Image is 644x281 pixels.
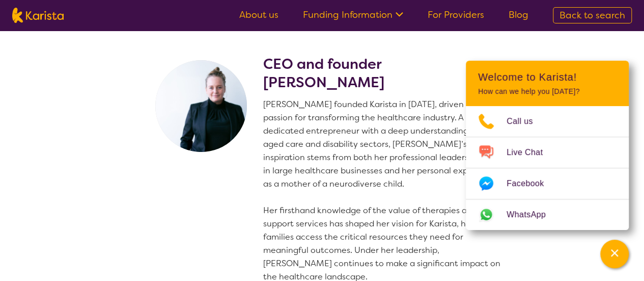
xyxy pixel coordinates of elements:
[466,61,629,230] div: Channel Menu
[303,9,403,21] a: Funding Information
[553,7,632,23] a: Back to search
[507,145,555,160] span: Live Chat
[559,9,625,21] span: Back to search
[509,9,528,21] a: Blog
[507,114,545,129] span: Call us
[478,71,617,83] h2: Welcome to Karista!
[466,106,629,230] ul: Choose channel
[12,8,64,23] img: Karista logo
[239,9,278,21] a: About us
[466,199,629,230] a: Web link opens in a new tab.
[507,176,556,191] span: Facebook
[428,9,484,21] a: For Providers
[600,240,629,268] button: Channel Menu
[507,207,558,222] span: WhatsApp
[263,55,506,92] h2: CEO and founder [PERSON_NAME]
[478,87,617,96] p: How can we help you [DATE]?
